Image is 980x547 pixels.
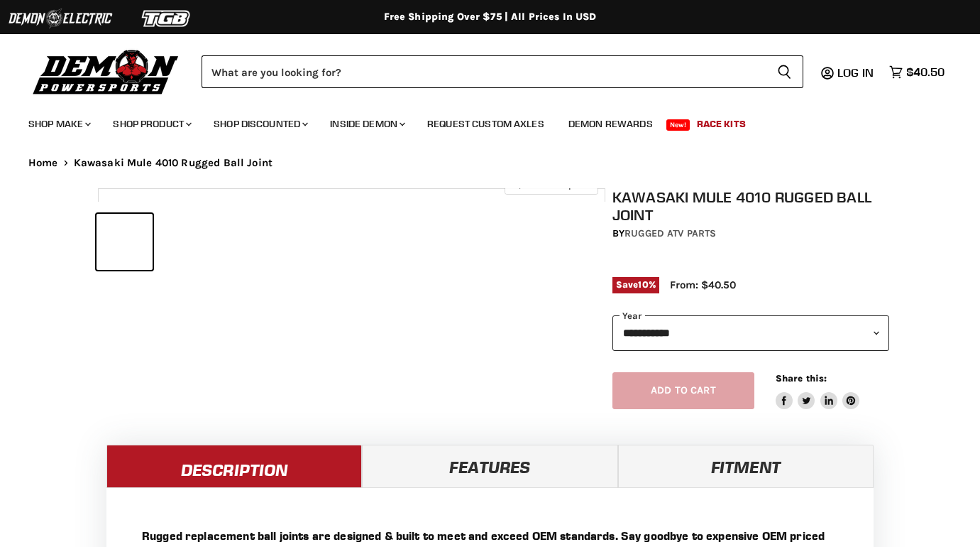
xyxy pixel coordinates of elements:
span: 10 [638,279,648,290]
a: Home [28,157,58,169]
img: Demon Electric Logo 2 [7,5,114,32]
aside: Share this: [776,372,860,410]
span: From: $40.50 [670,278,736,291]
a: Inside Demon [319,109,414,139]
img: Demon Powersports [28,46,184,97]
a: Shop Product [102,109,200,139]
ul: Main menu [18,104,941,139]
a: $40.50 [882,62,952,82]
a: Race Kits [686,109,756,139]
h1: Kawasaki Mule 4010 Rugged Ball Joint [612,188,889,224]
button: IMAGE thumbnail [97,214,153,270]
input: Search [202,55,766,88]
span: $40.50 [906,65,945,79]
img: TGB Logo 2 [114,5,220,32]
span: Share this: [776,373,827,384]
a: Features [362,445,617,487]
select: year [612,315,889,350]
span: Click to expand [512,179,590,190]
a: Demon Rewards [558,109,664,139]
a: Shop Make [18,109,99,139]
a: Log in [831,66,882,79]
form: Product [202,55,803,88]
a: Fitment [618,445,874,487]
span: Log in [837,65,874,80]
div: by [612,226,889,242]
span: New! [666,119,690,131]
a: Rugged ATV Parts [624,227,716,239]
a: Shop Discounted [203,109,316,139]
button: Search [766,55,803,88]
span: Kawasaki Mule 4010 Rugged Ball Joint [74,157,272,169]
a: Request Custom Axles [417,109,555,139]
span: Save % [612,277,659,293]
a: Description [106,445,362,487]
